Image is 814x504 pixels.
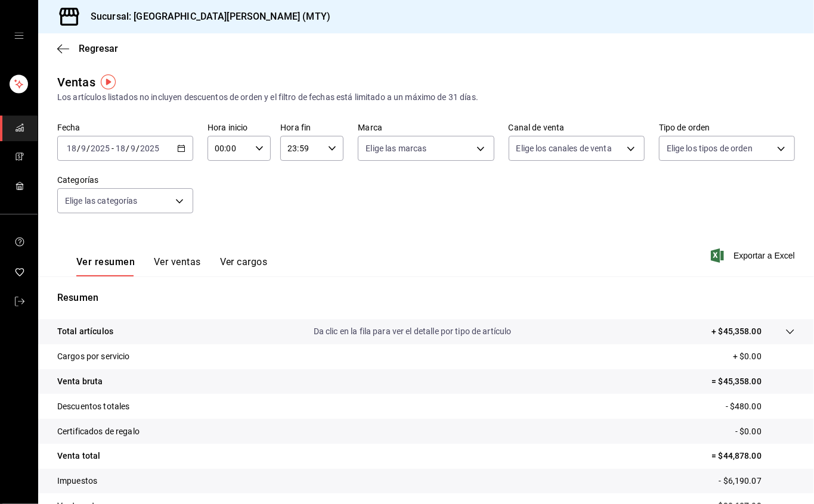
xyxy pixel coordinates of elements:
p: Cargos por servicio [57,350,130,363]
p: Resumen [57,291,795,305]
p: Impuestos [57,475,97,487]
button: Regresar [57,43,118,54]
p: Total artículos [57,325,113,338]
p: Venta total [57,450,100,462]
p: - $6,190.07 [719,475,795,487]
span: / [136,144,140,153]
span: - [112,144,114,153]
label: Hora fin [280,124,343,132]
span: Elige los tipos de orden [667,142,753,154]
h3: Sucursal: [GEOGRAPHIC_DATA][PERSON_NAME] (MTY) [81,10,330,24]
button: open drawer [14,31,24,41]
p: Venta bruta [57,375,103,388]
p: + $0.00 [733,350,795,363]
button: Exportar a Excel [713,248,795,263]
p: + $45,358.00 [711,325,762,338]
input: -- [81,144,86,153]
div: Ventas [57,73,95,91]
input: -- [66,144,77,153]
p: Descuentos totales [57,400,129,413]
button: Ver cargos [220,256,268,276]
label: Categorías [57,176,193,185]
div: Los artículos listados no incluyen descuentos de orden y el filtro de fechas está limitado a un m... [57,91,795,104]
span: Elige las categorías [65,195,138,207]
span: / [86,144,90,153]
div: navigation tabs [76,256,267,276]
button: Ver resumen [76,256,135,276]
input: ---- [90,144,110,153]
p: Da clic en la fila para ver el detalle por tipo de artículo [314,325,512,338]
p: - $480.00 [726,400,795,413]
label: Hora inicio [208,124,271,132]
p: = $45,358.00 [711,375,795,388]
span: / [126,144,129,153]
p: = $44,878.00 [711,450,795,462]
span: Elige las marcas [366,142,426,154]
label: Tipo de orden [659,124,795,132]
button: Ver ventas [154,256,201,276]
label: Marca [358,124,494,132]
p: Certificados de regalo [57,425,140,438]
label: Fecha [57,124,193,132]
span: Regresar [79,43,118,54]
input: -- [115,144,126,153]
img: Tooltip marker [101,74,116,89]
span: / [77,144,81,153]
span: Elige los canales de venta [516,142,612,154]
p: - $0.00 [735,425,795,438]
input: ---- [140,144,160,153]
label: Canal de venta [509,124,645,132]
input: -- [130,144,136,153]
